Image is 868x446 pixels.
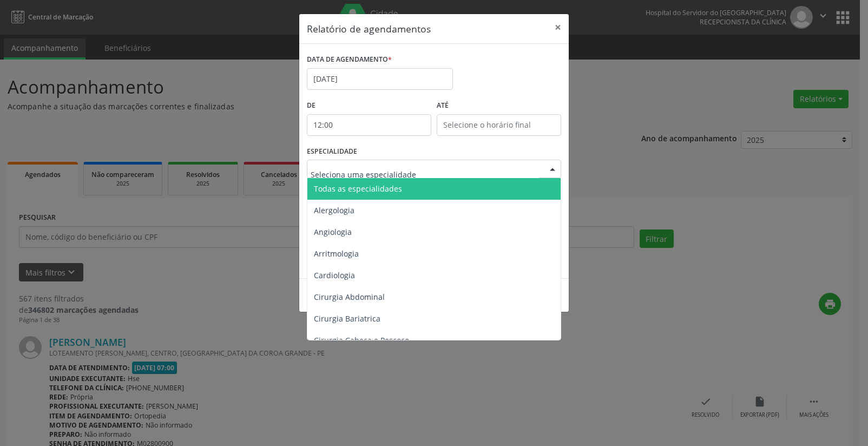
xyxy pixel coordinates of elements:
[314,183,402,194] span: Todas as especialidades
[307,22,431,36] h5: Relatório de agendamentos
[547,14,569,41] button: Close
[307,114,431,136] input: Selecione o horário inicial
[314,292,385,302] span: Cirurgia Abdominal
[437,97,561,114] label: ATÉ
[307,97,431,114] label: De
[314,270,355,280] span: Cardiologia
[311,163,539,185] input: Seleciona uma especialidade
[307,143,357,160] label: ESPECIALIDADE
[314,227,352,237] span: Angiologia
[314,205,354,215] span: Alergologia
[314,313,380,324] span: Cirurgia Bariatrica
[314,248,359,259] span: Arritmologia
[307,51,392,68] label: DATA DE AGENDAMENTO
[307,68,453,90] input: Selecione uma data ou intervalo
[314,335,409,345] span: Cirurgia Cabeça e Pescoço
[437,114,561,136] input: Selecione o horário final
